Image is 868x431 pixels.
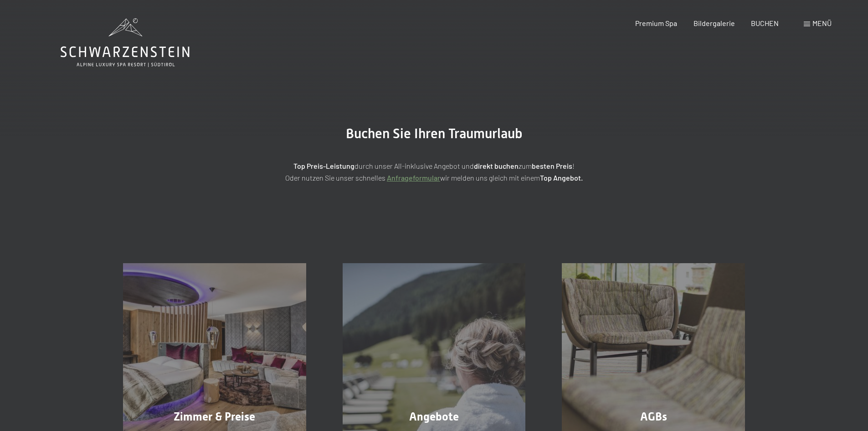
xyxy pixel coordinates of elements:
[174,410,255,423] span: Zimmer & Preise
[532,161,572,170] strong: besten Preis
[387,173,440,182] a: Anfrageformular
[751,19,779,27] a: BUCHEN
[635,19,677,27] a: Premium Spa
[409,410,459,423] span: Angebote
[474,161,519,170] strong: direkt buchen
[293,161,354,170] strong: Top Preis-Leistung
[640,410,667,423] span: AGBs
[812,19,832,27] span: Menü
[540,173,583,182] strong: Top Angebot.
[346,125,523,141] span: Buchen Sie Ihren Traumurlaub
[693,19,735,27] a: Bildergalerie
[206,160,662,183] p: durch unser All-inklusive Angebot und zum ! Oder nutzen Sie unser schnelles wir melden uns gleich...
